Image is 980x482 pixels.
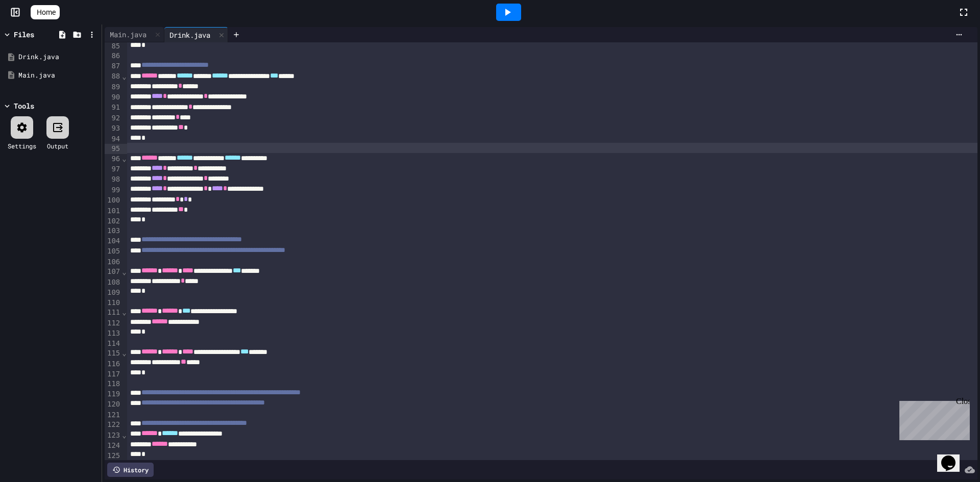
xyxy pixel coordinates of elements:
[121,72,127,81] span: Fold line
[105,123,121,134] div: 93
[31,5,60,19] a: Home
[105,308,121,318] div: 111
[105,318,121,328] div: 112
[18,70,98,81] div: Main.java
[105,92,121,103] div: 90
[105,113,121,123] div: 92
[105,267,121,277] div: 107
[105,369,121,379] div: 117
[105,410,121,420] div: 121
[105,441,121,451] div: 124
[121,308,127,316] span: Fold line
[164,27,228,42] div: Drink.java
[105,164,121,174] div: 97
[105,226,121,236] div: 103
[121,268,127,276] span: Fold line
[937,441,970,472] iframe: chat widget
[105,29,152,40] div: Main.java
[121,431,127,439] span: Fold line
[121,349,127,357] span: Fold line
[105,134,121,144] div: 94
[105,359,121,369] div: 116
[107,463,154,477] div: History
[105,185,121,195] div: 99
[105,420,121,430] div: 122
[105,41,121,52] div: 85
[105,206,121,216] div: 101
[47,141,68,150] div: Output
[105,451,121,461] div: 125
[105,195,121,206] div: 100
[105,379,121,389] div: 118
[105,61,121,71] div: 87
[105,103,121,113] div: 91
[105,430,121,441] div: 123
[105,144,121,154] div: 95
[105,298,121,308] div: 110
[105,257,121,267] div: 106
[105,277,121,288] div: 108
[105,389,121,399] div: 119
[105,216,121,226] div: 102
[14,29,34,40] div: Files
[105,328,121,339] div: 113
[105,154,121,164] div: 96
[105,82,121,92] div: 89
[18,52,98,62] div: Drink.java
[105,174,121,185] div: 98
[105,236,121,246] div: 104
[105,27,164,42] div: Main.java
[105,246,121,257] div: 105
[105,339,121,349] div: 114
[164,30,215,40] div: Drink.java
[4,4,70,65] div: Chat with us now!Close
[8,141,36,150] div: Settings
[14,100,34,111] div: Tools
[105,71,121,82] div: 88
[105,399,121,410] div: 120
[121,155,127,163] span: Fold line
[37,7,56,17] span: Home
[105,288,121,298] div: 109
[895,397,970,440] iframe: chat widget
[105,348,121,359] div: 115
[105,51,121,61] div: 86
